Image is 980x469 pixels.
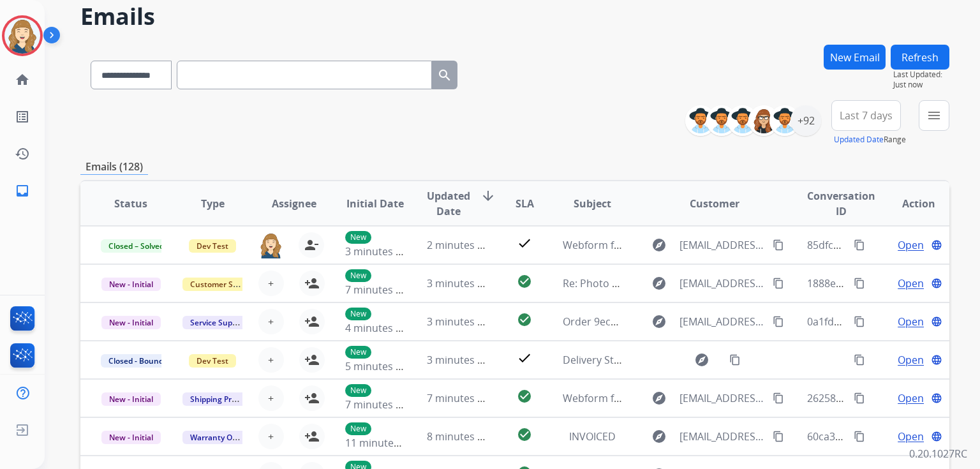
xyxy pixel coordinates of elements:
[574,196,611,211] span: Subject
[101,239,172,253] span: Closed – Solved
[15,109,30,124] mat-icon: list_alt
[304,429,320,444] mat-icon: person_add
[345,244,413,258] span: 3 minutes ago
[345,269,371,282] p: New
[101,316,161,329] span: New - Initial
[101,278,161,291] span: New - Initial
[427,353,495,367] span: 3 minutes ago
[304,276,320,291] mat-icon: person_add
[182,278,265,291] span: Customer Support
[563,238,852,252] span: Webform from [EMAIL_ADDRESS][DOMAIN_NAME] on [DATE]
[427,315,495,329] span: 3 minutes ago
[909,446,967,461] p: 0.20.1027RC
[268,391,274,406] span: +
[651,237,667,253] mat-icon: explore
[931,316,942,327] mat-icon: language
[679,314,765,329] span: [EMAIL_ADDRESS][DOMAIN_NAME]
[931,239,942,251] mat-icon: language
[268,352,274,368] span: +
[258,232,283,258] img: agent-avatar
[891,45,949,70] button: Refresh
[854,354,865,366] mat-icon: content_copy
[517,312,532,327] mat-icon: check_circle
[931,354,942,366] mat-icon: language
[268,429,274,444] span: +
[345,283,413,297] span: 7 minutes ago
[15,183,30,198] mat-icon: inbox
[569,429,616,443] span: INVOICED
[931,431,942,442] mat-icon: language
[437,68,452,83] mat-icon: search
[807,188,875,219] span: Conversation ID
[427,188,470,219] span: Updated Date
[854,316,865,327] mat-icon: content_copy
[679,391,765,406] span: [EMAIL_ADDRESS][DOMAIN_NAME]
[679,276,765,291] span: [EMAIL_ADDRESS][DOMAIN_NAME]
[345,231,371,244] p: New
[690,196,739,211] span: Customer
[427,238,495,252] span: 2 minutes ago
[427,276,495,290] span: 3 minutes ago
[517,350,532,366] mat-icon: check
[345,346,371,359] p: New
[345,384,371,397] p: New
[345,436,419,450] span: 11 minutes ago
[898,429,924,444] span: Open
[893,70,949,80] span: Last Updated:
[831,100,901,131] button: Last 7 days
[345,422,371,435] p: New
[773,239,784,251] mat-icon: content_copy
[834,134,906,145] span: Range
[182,431,248,444] span: Warranty Ops
[563,391,852,405] span: Webform from [EMAIL_ADDRESS][DOMAIN_NAME] on [DATE]
[679,237,765,253] span: [EMAIL_ADDRESS][DOMAIN_NAME]
[854,239,865,251] mat-icon: content_copy
[101,392,161,406] span: New - Initial
[926,108,942,123] mat-icon: menu
[346,196,404,211] span: Initial Date
[304,237,319,253] mat-icon: person_remove
[345,398,413,412] span: 7 minutes ago
[345,359,413,373] span: 5 minutes ago
[345,321,413,335] span: 4 minutes ago
[898,276,924,291] span: Open
[304,352,320,368] mat-icon: person_add
[563,276,646,290] span: Re: Photo Of Ring
[898,237,924,253] span: Open
[651,276,667,291] mat-icon: explore
[854,392,865,404] mat-icon: content_copy
[427,391,495,405] span: 7 minutes ago
[791,105,821,136] div: +92
[15,72,30,87] mat-icon: home
[258,385,284,411] button: +
[304,391,320,406] mat-icon: person_add
[893,80,949,90] span: Just now
[931,278,942,289] mat-icon: language
[517,235,532,251] mat-icon: check
[304,314,320,329] mat-icon: person_add
[834,135,884,145] button: Updated Date
[651,391,667,406] mat-icon: explore
[854,278,865,289] mat-icon: content_copy
[824,45,886,70] button: New Email
[80,4,949,29] h2: Emails
[189,239,236,253] span: Dev Test
[268,276,274,291] span: +
[480,188,496,204] mat-icon: arrow_downward
[258,271,284,296] button: +
[101,431,161,444] span: New - Initial
[517,427,532,442] mat-icon: check_circle
[773,392,784,404] mat-icon: content_copy
[773,316,784,327] mat-icon: content_copy
[729,354,741,366] mat-icon: content_copy
[898,314,924,329] span: Open
[258,424,284,449] button: +
[563,353,735,367] span: Delivery Status Notification (Failure)
[517,274,532,289] mat-icon: check_circle
[516,196,534,211] span: SLA
[268,314,274,329] span: +
[182,316,255,329] span: Service Support
[15,146,30,161] mat-icon: history
[201,196,225,211] span: Type
[651,429,667,444] mat-icon: explore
